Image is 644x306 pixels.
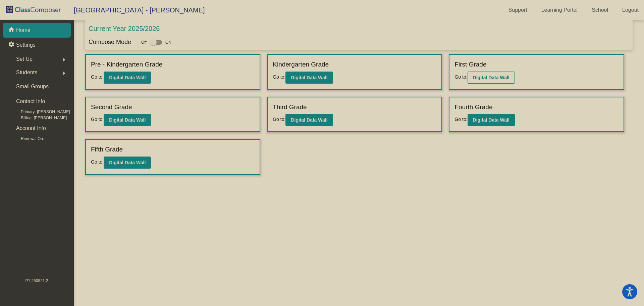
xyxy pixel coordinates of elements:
button: Digital Data Wall [285,114,333,126]
span: Go to: [91,159,104,165]
span: Students [16,68,37,77]
label: Kindergarten Grade [273,60,329,70]
label: Fifth Grade [91,145,123,155]
span: Renewal On: [10,136,44,142]
a: Support [503,5,533,15]
button: Digital Data Wall [104,72,151,84]
b: Digital Data Wall [109,160,146,165]
mat-icon: settings [8,41,16,49]
label: First Grade [454,60,486,70]
p: Compose Mode [89,38,131,47]
b: Digital Data Wall [291,75,327,80]
label: Second Grade [91,102,132,112]
label: Fourth Grade [454,102,492,112]
b: Digital Data Wall [473,117,509,123]
button: Digital Data Wall [468,72,515,84]
span: Primary: [PERSON_NAME] [10,109,70,115]
span: Go to: [454,74,467,80]
p: Account Info [16,124,46,133]
b: Digital Data Wall [109,117,146,123]
button: Digital Data Wall [285,72,333,84]
span: Go to: [91,117,104,122]
b: Digital Data Wall [473,75,509,80]
a: Logout [617,5,644,15]
a: Learning Portal [536,5,583,15]
p: Home [16,26,31,34]
span: Set Up [16,54,33,64]
span: Go to: [91,74,104,80]
span: Off [141,39,147,45]
span: Billing: [PERSON_NAME] [10,115,67,121]
a: School [586,5,613,15]
span: On [165,39,171,45]
p: Contact Info [16,97,45,106]
span: Go to: [273,117,285,122]
p: Small Groups [16,82,49,91]
span: [GEOGRAPHIC_DATA] - [PERSON_NAME] [67,5,205,15]
b: Digital Data Wall [291,117,327,123]
span: Go to: [273,74,285,80]
mat-icon: arrow_right [60,56,68,64]
p: Current Year 2025/2026 [89,24,160,34]
label: Third Grade [273,102,307,112]
mat-icon: arrow_right [60,69,68,77]
button: Digital Data Wall [104,157,151,169]
span: Go to: [454,117,467,122]
button: Digital Data Wall [468,114,515,126]
p: Settings [16,41,36,49]
mat-icon: home [8,26,16,34]
button: Digital Data Wall [104,114,151,126]
label: Pre - Kindergarten Grade [91,60,162,70]
b: Digital Data Wall [109,75,146,80]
